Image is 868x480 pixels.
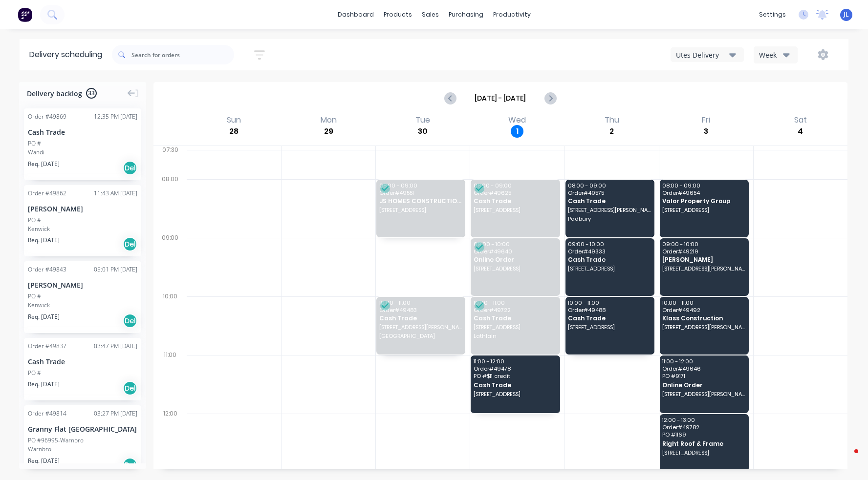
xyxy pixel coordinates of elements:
[28,189,66,198] div: Order # 49862
[379,333,462,339] span: [GEOGRAPHIC_DATA]
[662,300,745,306] span: 10:00 - 11:00
[474,307,556,313] span: Order # 49722
[123,237,137,251] div: Del
[676,50,729,60] div: Utes Delivery
[754,46,798,63] button: Week
[153,232,187,291] div: 09:00
[662,324,745,330] span: [STREET_ADDRESS][PERSON_NAME]
[602,115,622,125] div: Thu
[474,382,556,388] span: Cash Trade
[488,7,536,22] div: productivity
[662,424,745,430] span: Order # 49782
[228,125,240,138] div: 28
[379,300,462,306] span: 10:00 - 11:00
[662,440,745,447] span: Right Roof & Frame
[153,408,187,466] div: 12:00
[123,161,137,175] div: Del
[416,125,429,138] div: 30
[28,216,41,225] div: PO #
[568,198,651,204] span: Cash Trade
[123,313,137,328] div: Del
[322,125,335,138] div: 29
[20,39,112,70] div: Delivery scheduling
[474,391,556,397] span: [STREET_ADDRESS]
[123,458,137,472] div: Del
[662,366,745,372] span: Order # 49646
[28,236,60,245] span: Req. [DATE]
[568,207,651,213] span: [STREET_ADDRESS][PERSON_NAME]
[153,144,187,173] div: 07:30
[662,382,745,388] span: Online Order
[568,315,651,321] span: Cash Trade
[662,249,745,254] span: Order # 49219
[606,125,618,138] div: 2
[568,307,651,313] span: Order # 49488
[412,115,433,125] div: Tue
[662,207,745,213] span: [STREET_ADDRESS]
[28,148,137,157] div: Wandi
[379,183,462,188] span: 08:00 - 09:00
[568,241,651,247] span: 09:00 - 10:00
[474,266,556,271] span: [STREET_ADDRESS]
[662,315,745,321] span: Klass Construction
[568,183,651,188] span: 08:00 - 09:00
[662,417,745,423] span: 12:00 - 13:00
[28,127,137,137] div: Cash Trade
[662,391,745,397] span: [STREET_ADDRESS][PERSON_NAME]
[153,173,187,232] div: 08:00
[379,307,462,313] span: Order # 49483
[474,324,556,330] span: [STREET_ADDRESS]
[379,315,462,321] span: Cash Trade
[511,125,523,138] div: 1
[662,183,745,188] span: 08:00 - 09:00
[28,225,137,233] div: Kenwick
[224,115,244,125] div: Sun
[28,424,137,434] div: Granny Flat [GEOGRAPHIC_DATA]
[662,432,745,438] span: PO # 1169
[568,190,651,196] span: Order # 49575
[568,300,651,306] span: 10:00 - 11:00
[474,358,556,364] span: 11:00 - 12:00
[662,256,745,263] span: [PERSON_NAME]
[379,324,462,330] span: [STREET_ADDRESS][PERSON_NAME]
[333,7,379,22] a: dashboard
[28,280,137,290] div: [PERSON_NAME]
[662,198,745,204] span: Valor Property Group
[474,366,556,372] span: Order # 49478
[318,115,340,125] div: Mon
[568,266,651,271] span: [STREET_ADDRESS]
[27,88,82,99] span: Delivery backlog
[28,139,41,148] div: PO #
[474,249,556,254] span: Order # 49640
[505,115,529,125] div: Wed
[568,324,651,330] span: [STREET_ADDRESS]
[379,190,462,196] span: Order # 49551
[94,112,137,121] div: 12:35 PM [DATE]
[28,160,60,168] span: Req. [DATE]
[568,256,651,263] span: Cash Trade
[474,183,556,188] span: 08:00 - 09:00
[379,7,417,22] div: products
[671,47,744,62] button: Utes Delivery
[94,189,137,198] div: 11:43 AM [DATE]
[86,88,97,99] span: 33
[662,373,745,379] span: PO # 9171
[153,349,187,408] div: 11:00
[568,249,651,254] span: Order # 49333
[754,7,791,22] div: settings
[94,342,137,351] div: 03:47 PM [DATE]
[699,115,713,125] div: Fri
[153,291,187,349] div: 10:00
[474,190,556,196] span: Order # 49625
[94,265,137,274] div: 05:01 PM [DATE]
[662,358,745,364] span: 11:00 - 12:00
[28,356,137,367] div: Cash Trade
[759,50,787,60] div: Week
[379,198,462,204] span: JS HOMES CONSTRUCTION PTY LTD
[662,241,745,247] span: 09:00 - 10:00
[28,445,137,454] div: Warnbro
[28,204,137,214] div: [PERSON_NAME]
[444,7,488,22] div: purchasing
[28,313,60,321] span: Req. [DATE]
[123,381,137,396] div: Del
